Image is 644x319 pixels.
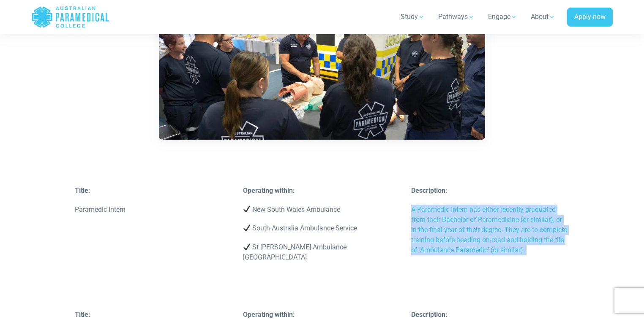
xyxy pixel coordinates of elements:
[243,242,401,262] p: St [PERSON_NAME] Ambulance [GEOGRAPHIC_DATA]
[243,223,401,233] p: South Australia Ambulance Service
[75,187,90,195] strong: Title:
[243,205,250,212] img: ✔
[243,187,295,195] strong: Operating within:
[411,187,448,195] strong: Description:
[567,8,613,27] a: Apply now
[75,311,90,319] strong: Title:
[396,5,430,29] a: Study
[243,311,295,319] strong: Operating within:
[433,5,480,29] a: Pathways
[75,205,233,215] p: Paramedic Intern
[31,3,109,31] a: Australian Paramedical College
[411,311,448,319] strong: Description:
[243,224,250,231] img: ✔
[243,205,401,215] p: New South Wales Ambulance
[411,205,569,255] p: A Paramedic Intern has either recently graduated from their Bachelor of Paramedicine (or similar)...
[483,5,522,29] a: Engage
[243,243,250,250] img: ✔
[526,5,560,29] a: About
